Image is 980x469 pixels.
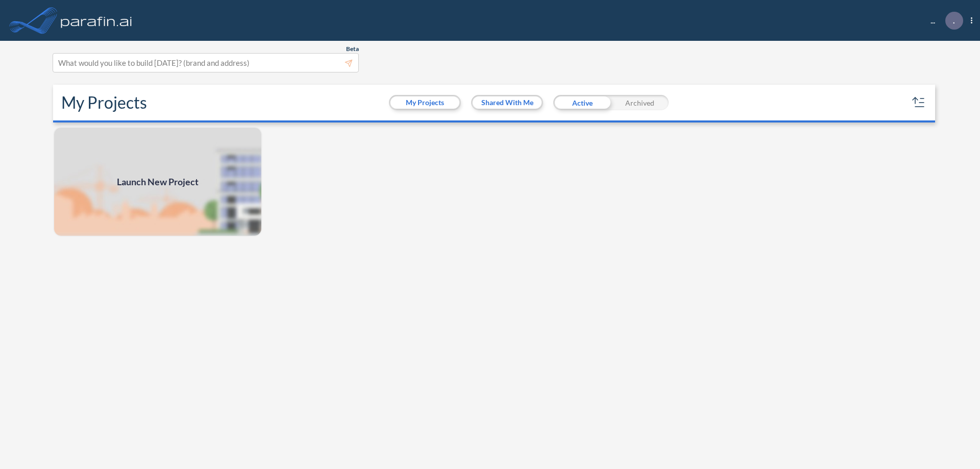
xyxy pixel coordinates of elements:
[390,96,459,109] button: My Projects
[61,93,147,112] h2: My Projects
[53,127,262,237] img: add
[911,94,927,111] button: sort
[473,96,542,109] button: Shared With Me
[953,16,955,25] p: .
[553,95,611,110] div: Active
[59,10,134,31] img: logo
[611,95,669,110] div: Archived
[53,127,262,237] a: Launch New Project
[915,12,972,30] div: ...
[117,175,199,189] span: Launch New Project
[346,45,359,53] span: Beta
